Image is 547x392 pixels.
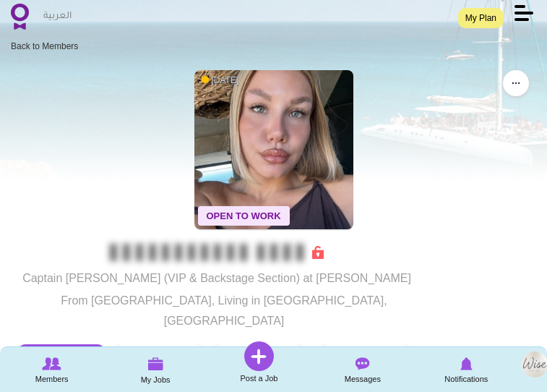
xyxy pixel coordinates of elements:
img: Messages [356,357,370,370]
span: [DATE] [202,74,239,87]
span: Notifications [444,372,488,386]
a: Notifications Notifications [415,349,518,390]
img: Notifications [460,357,473,370]
img: Post a Job [244,341,274,371]
p: From [GEOGRAPHIC_DATA], Living in [GEOGRAPHIC_DATA], [GEOGRAPHIC_DATA] [18,291,415,331]
span: Members [35,372,69,386]
span: Post a Job [241,371,278,385]
span: My Jobs [141,372,171,387]
a: My Plan [458,8,504,28]
a: My Jobs My Jobs [103,349,207,391]
img: Home [11,4,29,30]
span: Open To Work [198,206,290,226]
a: Post a Job Post a Job [207,341,311,385]
span: Connect to Unlock the Profile [110,245,323,260]
a: Messages Messages [311,349,414,390]
a: Back to Members [11,41,78,51]
span: Messages [345,372,381,386]
img: Browse Members [43,357,61,370]
button: ... [503,70,529,96]
a: العربية [36,2,79,31]
img: My Jobs [147,357,163,370]
p: Captain [PERSON_NAME] (VIP & Backstage Section) at [PERSON_NAME] [18,268,415,289]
